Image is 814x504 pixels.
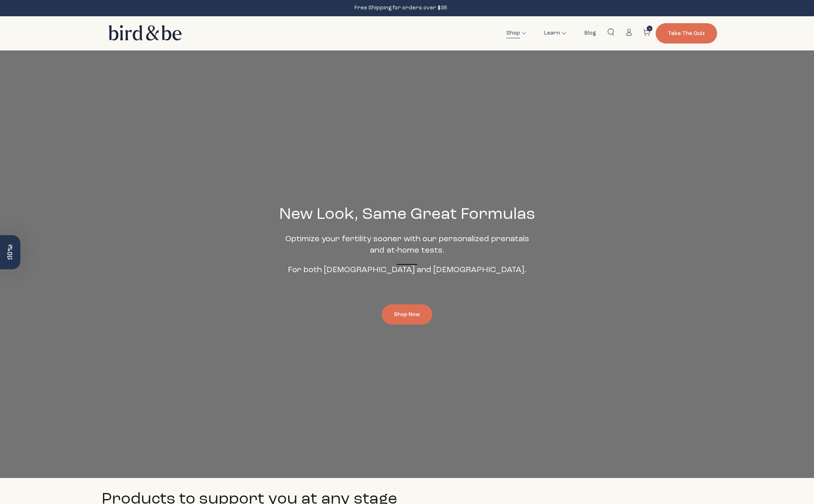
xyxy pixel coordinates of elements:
[649,26,651,31] span: 3
[102,20,187,46] img: Bird&Be
[584,28,596,38] span: Blog
[354,5,447,11] span: Free Shipping for orders over $35
[506,28,520,38] span: Shop
[279,204,535,225] h2: New Look, Same Great Formulas
[279,264,535,276] p: For both [DEMOGRAPHIC_DATA] and [DEMOGRAPHIC_DATA].
[279,233,535,256] p: Optimize your fertility sooner with our personalized prenatals and at-home tests.
[544,28,560,38] span: Learn
[602,23,620,41] summary: Search our site
[656,23,717,44] a: Take the Quiz
[578,24,602,43] a: Blog
[382,304,432,325] a: Shop Now
[6,244,14,260] span: Save 10%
